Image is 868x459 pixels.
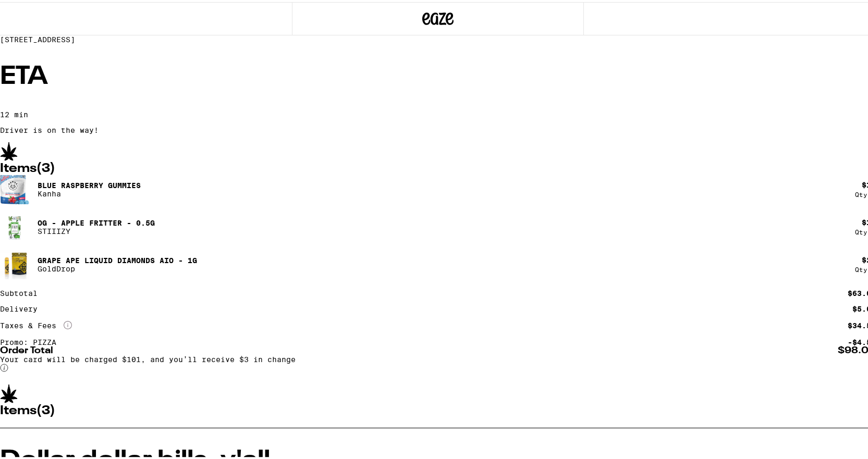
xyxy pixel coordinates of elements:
[38,217,155,225] p: OG - Apple Fritter - 0.5g
[38,254,197,263] p: Grape Ape Liquid Diamonds AIO - 1g
[38,179,141,188] p: Blue Raspberry Gummies
[38,188,141,196] p: Kanha
[38,225,155,233] p: STIIIZY
[38,263,197,271] p: GoldDrop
